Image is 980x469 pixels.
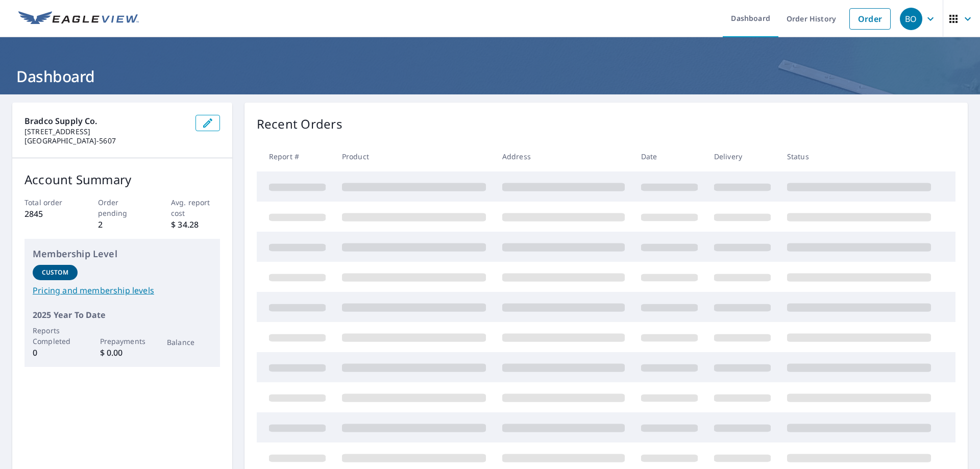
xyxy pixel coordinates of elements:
p: Order pending [98,197,147,218]
p: Recent Orders [257,115,342,133]
th: Status [779,141,939,171]
p: $ 0.00 [100,347,145,359]
p: Account Summary [24,170,220,189]
th: Address [494,141,633,171]
p: Custom [42,268,68,277]
th: Delivery [706,141,779,171]
a: Order [849,8,891,30]
p: [STREET_ADDRESS] [24,127,187,136]
p: 2025 Year To Date [33,309,212,321]
p: Bradco Supply Co. [24,115,187,127]
p: 2845 [24,208,73,220]
p: Reports Completed [33,325,78,347]
p: Prepayments [100,336,145,347]
p: Total order [24,197,73,208]
th: Report # [257,141,334,171]
p: 0 [33,347,78,359]
th: Product [334,141,494,171]
p: $ 34.28 [171,218,220,231]
th: Date [633,141,706,171]
a: Pricing and membership levels [33,284,212,297]
p: [GEOGRAPHIC_DATA]-5607 [24,136,187,145]
p: 2 [98,218,147,231]
p: Membership Level [33,247,212,261]
img: EV Logo [18,11,139,27]
p: Avg. report cost [171,197,220,218]
h1: Dashboard [12,66,968,87]
div: BO [900,8,922,30]
p: Balance [167,337,212,348]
